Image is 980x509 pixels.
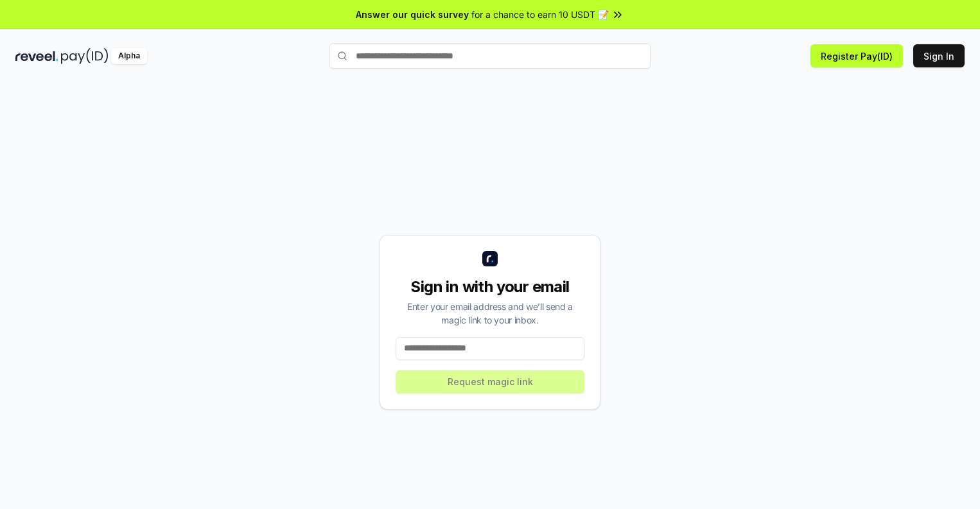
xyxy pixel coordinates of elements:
img: logo_small [482,251,498,266]
img: reveel_dark [15,48,58,64]
div: Alpha [111,48,147,64]
div: Sign in with your email [396,277,584,297]
img: pay_id [61,48,109,64]
button: Register Pay(ID) [810,44,903,67]
button: Sign In [913,44,965,67]
span: Answer our quick survey [356,8,469,21]
div: Enter your email address and we’ll send a magic link to your inbox. [396,300,584,327]
span: for a chance to earn 10 USDT 📝 [471,8,609,21]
